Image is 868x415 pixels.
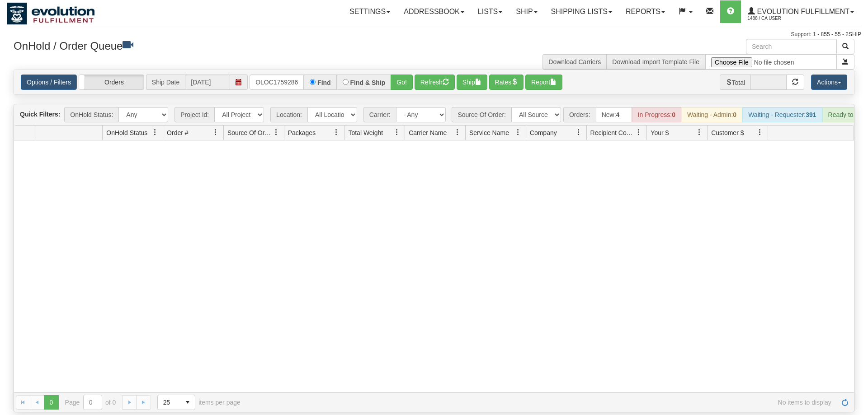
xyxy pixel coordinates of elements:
[612,58,699,65] a: Download Import Template File
[720,75,751,90] span: Total
[14,104,854,126] div: grid toolbar
[811,75,847,90] button: Actions
[752,125,768,140] a: Customer $ filter column settings
[14,39,427,52] h3: OnHold / Order Queue
[147,125,163,140] a: OnHold Status filter column settings
[350,79,386,86] label: Find & Ship
[343,0,397,23] a: Settings
[64,107,118,122] span: OnHold Status:
[167,128,188,137] span: Order #
[415,75,455,90] button: Refresh
[619,0,672,23] a: Reports
[838,395,852,410] a: Refresh
[510,125,526,140] a: Service Name filter column settings
[596,107,632,122] div: New:
[489,75,524,90] button: Rates
[163,398,175,407] span: 25
[208,125,223,140] a: Order # filter column settings
[672,111,675,118] strong: 0
[146,75,185,90] span: Ship Date
[317,79,331,86] label: Find
[363,107,396,122] span: Carrier:
[450,125,465,140] a: Carrier Name filter column settings
[590,128,636,137] span: Recipient Country
[409,128,447,137] span: Carrier Name
[44,395,58,410] span: Page 0
[755,8,849,15] span: Evolution Fulfillment
[21,75,77,90] a: Options / Filters
[79,75,144,89] label: Orders
[525,75,562,90] button: Report
[391,75,413,90] button: Go!
[616,111,620,118] strong: 4
[692,125,707,140] a: Your $ filter column settings
[548,58,601,65] a: Download Carriers
[847,161,867,253] iframe: chat widget
[471,0,509,23] a: Lists
[530,128,557,137] span: Company
[269,125,284,140] a: Source Of Order filter column settings
[329,125,344,140] a: Packages filter column settings
[452,107,511,122] span: Source Of Order:
[544,0,619,23] a: Shipping lists
[253,399,831,406] span: No items to display
[106,128,147,137] span: OnHold Status
[175,107,214,122] span: Project Id:
[705,54,837,70] input: Import
[157,395,241,410] span: items per page
[741,0,861,23] a: Evolution Fulfillment 1488 / CA User
[157,395,195,410] span: Page sizes drop down
[348,128,383,137] span: Total Weight
[571,125,586,140] a: Company filter column settings
[742,107,822,122] div: Waiting - Requester:
[631,125,646,140] a: Recipient Country filter column settings
[20,110,60,119] label: Quick Filters:
[288,128,316,137] span: Packages
[180,395,195,410] span: select
[748,14,816,23] span: 1488 / CA User
[711,128,744,137] span: Customer $
[563,107,596,122] span: Orders:
[250,75,304,90] input: Order #
[733,111,736,118] strong: 0
[681,107,742,122] div: Waiting - Admin:
[651,128,669,137] span: Your $
[227,128,273,137] span: Source Of Order
[469,128,509,137] span: Service Name
[746,39,837,54] input: Search
[7,31,861,38] div: Support: 1 - 855 - 55 - 2SHIP
[806,111,816,118] strong: 391
[389,125,405,140] a: Total Weight filter column settings
[457,75,487,90] button: Ship
[7,2,95,25] img: logo1488.jpg
[65,395,116,410] span: Page of 0
[270,107,307,122] span: Location:
[836,39,854,54] button: Search
[397,0,471,23] a: Addressbook
[509,0,544,23] a: Ship
[632,107,681,122] div: In Progress:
